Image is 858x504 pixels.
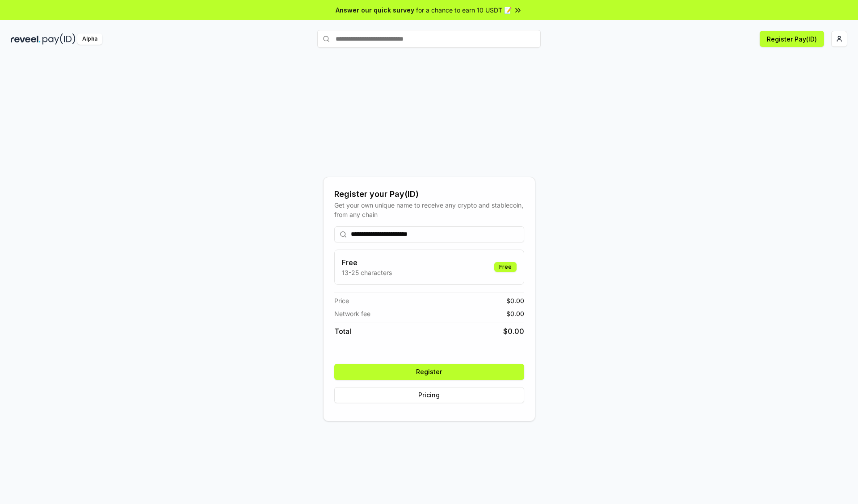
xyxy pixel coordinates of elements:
[42,33,76,45] img: pay_id
[494,262,517,272] div: Free
[506,309,524,318] span: $ 0.00
[342,268,392,277] p: 13-25 characters
[334,364,524,380] button: Register
[11,33,41,45] img: reveel_dark
[334,188,524,200] div: Register your Pay(ID)
[342,257,392,268] h3: Free
[336,5,414,15] span: Answer our quick survey
[77,33,102,45] div: Alpha
[334,296,349,305] span: Price
[334,200,524,219] div: Get your own unique name to receive any crypto and stablecoin, from any chain
[503,326,524,337] span: $ 0.00
[760,31,824,47] button: Register Pay(ID)
[334,387,524,403] button: Pricing
[416,5,512,15] span: for a chance to earn 10 USDT 📝
[506,296,524,305] span: $ 0.00
[334,326,351,337] span: Total
[334,309,370,318] span: Network fee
